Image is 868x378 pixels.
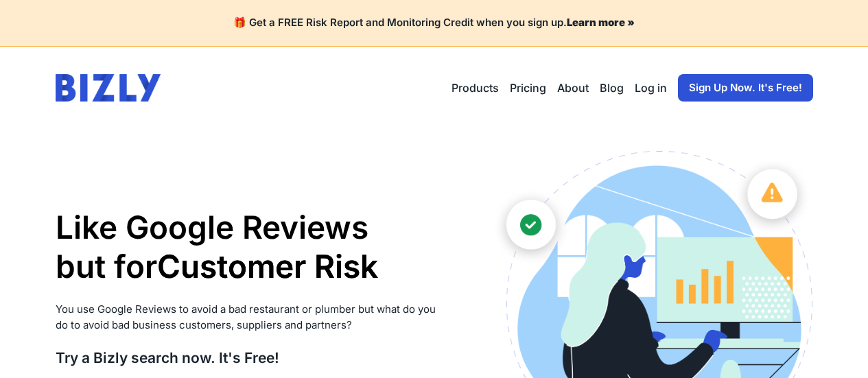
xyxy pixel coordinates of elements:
a: Log in [635,80,667,96]
a: Learn more » [567,16,635,29]
h4: 🎁 Get a FREE Risk Report and Monitoring Credit when you sign up. [16,16,852,29]
h1: Like Google Reviews but for [56,208,450,287]
li: Customer Risk [157,247,378,287]
h3: Try a Bizly search now. It's Free! [56,349,450,367]
a: About [557,80,589,96]
a: Sign Up Now. It's Free! [678,74,813,102]
a: Pricing [510,80,546,96]
button: Products [451,80,499,96]
p: You use Google Reviews to avoid a bad restaurant or plumber but what do you do to avoid bad busin... [56,302,450,333]
li: Supplier Risk [157,287,378,327]
a: Blog [600,80,624,96]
